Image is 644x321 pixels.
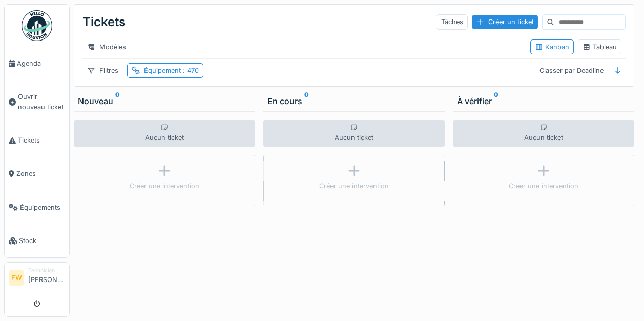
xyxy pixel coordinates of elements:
[17,58,65,68] span: Agenda
[28,267,65,289] li: [PERSON_NAME]
[319,181,389,191] div: Créer une intervention
[78,95,251,107] div: Nouveau
[82,9,126,35] div: Tickets
[304,95,309,107] sup: 0
[535,63,608,78] div: Classer par Deadline
[144,66,199,75] div: Équipement
[457,95,630,107] div: À vérifier
[5,124,69,157] a: Tickets
[437,14,468,29] div: Tâches
[28,267,65,274] div: Technicien
[267,95,441,107] div: En cours
[5,80,69,124] a: Ouvrir nouveau ticket
[82,63,123,78] div: Filtres
[16,169,65,178] span: Zones
[130,181,199,191] div: Créer une intervention
[22,10,52,41] img: Badge_color-CXgf-gQk.svg
[5,191,69,224] a: Équipements
[20,203,65,212] span: Équipements
[453,120,634,147] div: Aucun ticket
[9,267,65,291] a: FW Technicien[PERSON_NAME]
[472,15,538,29] div: Créer un ticket
[18,92,65,111] span: Ouvrir nouveau ticket
[5,157,69,190] a: Zones
[494,95,498,107] sup: 0
[115,95,120,107] sup: 0
[82,39,131,54] div: Modèles
[18,135,65,145] span: Tickets
[19,236,65,246] span: Stock
[181,67,199,74] span: : 470
[5,224,69,257] a: Stock
[74,120,255,147] div: Aucun ticket
[509,181,578,191] div: Créer une intervention
[5,47,69,80] a: Agenda
[583,42,617,52] div: Tableau
[9,270,24,286] li: FW
[535,42,569,52] div: Kanban
[263,120,445,147] div: Aucun ticket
